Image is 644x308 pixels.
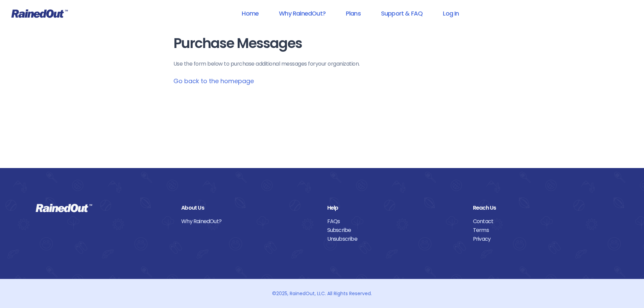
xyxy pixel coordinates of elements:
[434,6,468,21] a: Log In
[270,6,334,21] a: Why RainedOut?
[181,217,317,226] a: Why RainedOut?
[173,60,471,68] p: Use the form below to purchase additional messages for your organization .
[327,235,463,243] a: Unsubscribe
[473,226,609,235] a: Terms
[173,77,254,85] a: Go back to the homepage
[372,6,431,21] a: Support & FAQ
[473,204,609,212] div: Reach Us
[173,36,471,51] h1: Purchase Messages
[473,235,609,243] a: Privacy
[327,204,463,212] div: Help
[337,6,369,21] a: Plans
[181,204,317,212] div: About Us
[473,217,609,226] a: Contact
[233,6,267,21] a: Home
[327,217,463,226] a: FAQs
[327,226,463,235] a: Subscribe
